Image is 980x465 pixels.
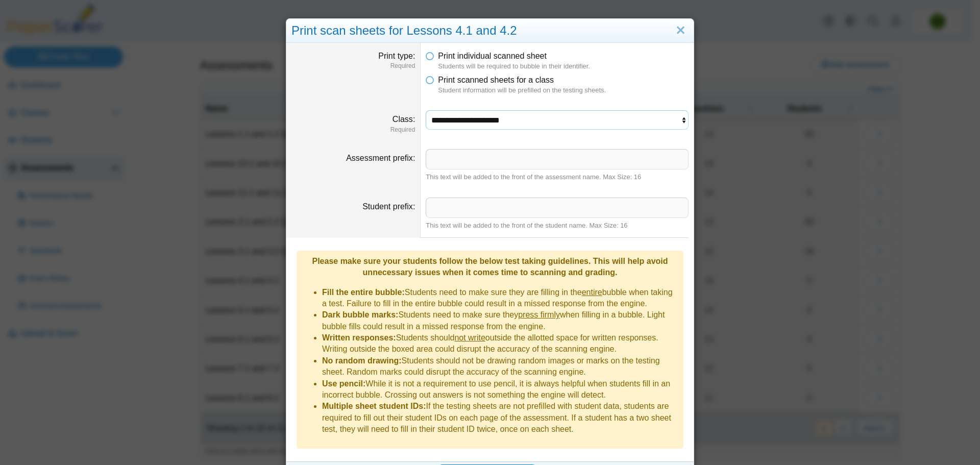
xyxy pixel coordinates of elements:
b: Written responses: [322,333,396,342]
b: Multiple sheet student IDs: [322,402,426,410]
b: Fill the entire bubble: [322,288,405,297]
div: Print scan sheets for Lessons 4.1 and 4.2 [286,19,694,43]
label: Print type [378,52,415,60]
dfn: Student information will be prefilled on the testing sheets. [438,86,689,95]
span: Print individual scanned sheet [438,52,547,60]
li: Students should outside the allotted space for written responses. Writing outside the boxed area ... [322,332,678,355]
dfn: Students will be required to bubble in their identifier. [438,62,689,71]
label: Student prefix [362,202,415,211]
div: This text will be added to the front of the assessment name. Max Size: 16 [426,173,689,182]
li: Students should not be drawing random images or marks on the testing sheet. Random marks could di... [322,355,678,378]
b: Please make sure your students follow the below test taking guidelines. This will help avoid unne... [312,257,668,277]
u: press firmly [518,310,560,319]
div: This text will be added to the front of the student name. Max Size: 16 [426,221,689,230]
a: Close [673,22,689,39]
span: Print scanned sheets for a class [438,76,554,84]
label: Assessment prefix [346,154,415,162]
b: Use pencil: [322,379,365,388]
b: Dark bubble marks: [322,310,398,319]
label: Class [393,115,415,124]
dfn: Required [291,62,415,70]
dfn: Required [291,126,415,134]
li: Students need to make sure they when filling in a bubble. Light bubble fills could result in a mi... [322,309,678,332]
li: While it is not a requirement to use pencil, it is always helpful when students fill in an incorr... [322,378,678,401]
li: Students need to make sure they are filling in the bubble when taking a test. Failure to fill in ... [322,287,678,310]
li: If the testing sheets are not prefilled with student data, students are required to fill out thei... [322,401,678,435]
u: not write [454,333,485,342]
u: entire [582,288,602,297]
b: No random drawing: [322,356,402,365]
